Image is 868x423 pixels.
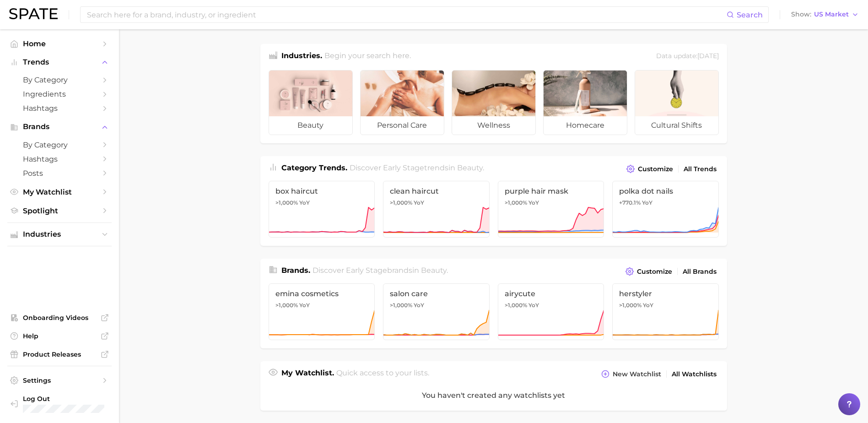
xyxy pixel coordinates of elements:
a: wellness [452,70,536,135]
span: YoY [528,302,539,309]
span: emina cosmetics [275,289,368,298]
span: Spotlight [23,206,96,215]
a: homecare [543,70,627,135]
span: purple hair mask [505,187,598,195]
span: Hashtags [23,155,96,163]
span: wellness [452,116,535,135]
span: Search [737,11,763,19]
button: Customize [623,265,674,278]
button: ShowUS Market [789,9,861,21]
span: Help [23,332,96,340]
span: airycute [505,289,598,298]
span: YoY [299,199,310,206]
span: >1,000% [390,199,412,206]
span: >1,000% [505,199,527,206]
h1: Industries. [281,50,322,63]
span: Product Releases [23,350,96,358]
span: herstyler [619,289,712,298]
h1: My Watchlist. [281,368,334,380]
span: >1,000% [275,199,298,206]
span: Settings [23,376,96,385]
span: Onboarding Videos [23,314,96,322]
span: polka dot nails [619,187,712,195]
button: Customize [624,163,675,175]
span: Category Trends . [281,163,347,172]
a: My Watchlist [7,185,112,199]
a: airycute>1,000% YoY [498,283,604,340]
span: Trends [23,58,96,66]
h2: Begin your search here. [324,50,411,63]
span: Show [791,12,811,17]
a: Hashtags [7,152,112,166]
span: Ingredients [23,90,96,98]
a: All Trends [681,163,719,175]
span: salon care [390,289,483,298]
span: Hashtags [23,104,96,113]
a: All Watchlists [669,368,719,380]
span: cultural shifts [635,116,718,135]
span: YoY [414,199,424,206]
a: Log out. Currently logged in with e-mail christine.kappner@mane.com. [7,392,112,416]
a: Home [7,37,112,51]
a: Spotlight [7,204,112,218]
a: Hashtags [7,101,112,115]
span: homecare [544,116,627,135]
a: herstyler>1,000% YoY [612,283,719,340]
img: SPATE [9,8,58,19]
button: Trends [7,55,112,69]
span: >1,000% [619,302,642,309]
a: Product Releases [7,347,112,361]
input: Search here for a brand, industry, or ingredient [86,7,727,22]
a: Onboarding Videos [7,311,112,325]
span: Posts [23,169,96,178]
span: clean haircut [390,187,483,195]
span: Industries [23,230,96,239]
span: US Market [814,12,849,17]
span: beauty [269,116,352,135]
div: Data update: [DATE] [656,50,719,63]
a: Posts [7,166,112,180]
span: All Watchlists [672,370,717,378]
div: You haven't created any watchlists yet [260,380,727,411]
a: emina cosmetics>1,000% YoY [269,283,375,340]
span: >1,000% [505,302,527,309]
a: personal care [360,70,444,135]
span: YoY [299,302,310,309]
h2: Quick access to your lists. [336,368,429,380]
span: Customize [637,268,672,276]
a: beauty [269,70,353,135]
a: All Brands [680,266,719,278]
span: Log Out [23,395,120,403]
span: +770.1% [619,199,641,206]
span: by Category [23,141,96,149]
span: Brands . [281,266,310,275]
a: Ingredients [7,87,112,101]
span: beauty [421,266,447,275]
button: Industries [7,228,112,241]
span: YoY [414,302,424,309]
span: My Watchlist [23,188,96,196]
a: clean haircut>1,000% YoY [383,181,490,238]
span: All Brands [683,268,717,276]
span: Home [23,39,96,48]
a: polka dot nails+770.1% YoY [612,181,719,238]
span: New Watchlist [613,370,661,378]
a: by Category [7,73,112,87]
span: >1,000% [275,302,298,309]
button: Brands [7,120,112,134]
a: purple hair mask>1,000% YoY [498,181,604,238]
span: personal care [361,116,444,135]
span: Discover Early Stage trends in . [350,163,484,172]
a: salon care>1,000% YoY [383,283,490,340]
span: YoY [528,199,539,206]
a: Settings [7,374,112,387]
a: by Category [7,138,112,152]
span: YoY [643,302,653,309]
a: box haircut>1,000% YoY [269,181,375,238]
span: All Trends [684,165,717,173]
span: YoY [642,199,652,206]
span: Customize [638,165,673,173]
a: cultural shifts [635,70,719,135]
span: Brands [23,123,96,131]
span: beauty [457,163,483,172]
